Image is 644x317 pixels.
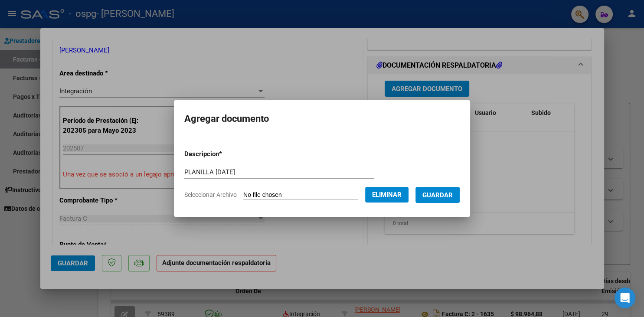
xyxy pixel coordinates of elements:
div: Open Intercom Messenger [615,288,635,308]
span: Seleccionar Archivo [184,191,237,198]
button: Guardar [415,187,460,203]
span: Guardar [422,191,453,199]
button: Eliminar [365,187,409,203]
p: Descripcion [184,149,267,159]
span: Eliminar [372,191,402,199]
h2: Agregar documento [184,111,460,127]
